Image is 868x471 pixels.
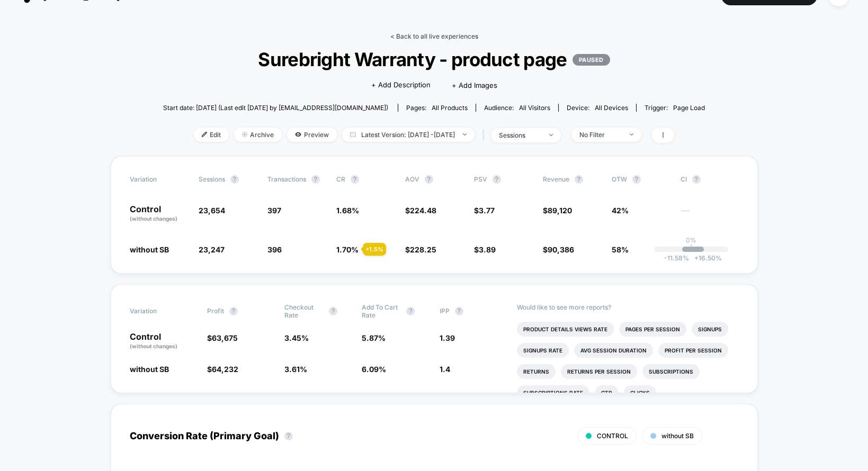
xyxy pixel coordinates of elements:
span: | [480,128,491,143]
button: ? [455,307,463,315]
span: 58% [612,245,629,254]
span: 224.48 [410,206,436,215]
span: 1.68 % [336,206,359,215]
div: Trigger: [645,104,705,112]
span: 3.45 % [284,333,309,342]
span: PSV [474,175,487,183]
span: $ [543,206,572,215]
span: Variation [130,303,188,319]
span: without SB [661,432,694,440]
span: without SB [130,365,169,374]
span: Page Load [673,104,705,112]
span: without SB [130,245,169,254]
span: 1.39 [440,333,455,342]
div: sessions [499,131,541,139]
span: Archive [234,128,282,142]
li: Profit Per Session [658,343,728,358]
span: 6.09 % [362,365,386,374]
span: 3.77 [479,206,495,215]
button: ? [406,307,415,315]
span: Surebright Warranty - product page [190,48,677,70]
button: ? [575,175,583,184]
p: Control [130,205,188,223]
span: $ [207,365,238,374]
li: Returns [517,364,556,379]
button: ? [284,432,293,440]
span: Add To Cart Rate [362,303,401,319]
span: + Add Images [452,81,497,89]
span: Device: [558,104,636,112]
button: ? [692,175,701,184]
span: 42% [612,206,629,215]
span: + [694,254,699,262]
li: Subscriptions [642,364,700,379]
li: Avg Session Duration [574,343,653,358]
p: 0% [686,236,696,244]
li: Returns Per Session [561,364,637,379]
span: $ [207,333,238,342]
div: + 1.5 % [363,243,386,256]
span: OTW [612,175,670,184]
span: 64,232 [212,365,238,374]
span: --- [681,207,739,223]
li: Ctr [595,385,619,400]
img: end [463,133,467,135]
span: Checkout Rate [284,303,324,319]
button: ? [493,175,501,184]
span: + Add Description [371,80,431,90]
img: end [630,133,633,135]
span: AOV [405,175,419,183]
span: (without changes) [130,215,177,222]
button: ? [351,175,359,184]
span: 1.4 [440,365,450,374]
span: all products [432,104,468,112]
li: Clicks [624,385,656,400]
span: Variation [130,175,188,184]
span: 396 [267,245,282,254]
span: $ [405,206,436,215]
span: $ [405,245,436,254]
li: Pages Per Session [619,322,686,337]
div: Audience: [484,104,550,112]
img: end [549,134,553,136]
li: Signups Rate [517,343,569,358]
span: 90,386 [548,245,574,254]
button: ? [229,307,238,315]
p: Control [130,332,196,350]
div: Pages: [406,104,468,112]
span: CI [681,175,739,184]
button: ? [311,175,320,184]
span: CONTROL [597,432,628,440]
span: Transactions [267,175,306,183]
li: Subscriptions Rate [517,385,589,400]
a: < Back to all live experiences [390,32,478,40]
span: 397 [267,206,281,215]
span: $ [474,245,496,254]
span: Preview [287,128,337,142]
span: 89,120 [548,206,572,215]
span: all devices [595,104,628,112]
span: All Visitors [519,104,550,112]
span: Latest Version: [DATE] - [DATE] [342,128,475,142]
div: No Filter [579,131,622,139]
span: Revenue [543,175,569,183]
span: -11.58 % [664,254,689,262]
button: ? [425,175,433,184]
span: Edit [194,128,229,142]
span: Start date: [DATE] (Last edit [DATE] by [EMAIL_ADDRESS][DOMAIN_NAME]) [163,104,388,112]
img: edit [202,132,207,137]
li: Product Details Views Rate [517,322,614,337]
span: 3.61 % [284,365,307,374]
p: | [690,244,692,252]
button: ? [632,175,641,184]
span: (without changes) [130,343,177,349]
span: 1.70 % [336,245,359,254]
span: 16.50 % [689,254,722,262]
p: Would like to see more reports? [517,303,739,311]
button: ? [230,175,239,184]
p: PAUSED [572,54,610,66]
span: 5.87 % [362,333,386,342]
span: CR [336,175,345,183]
span: Sessions [199,175,225,183]
span: 3.89 [479,245,496,254]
